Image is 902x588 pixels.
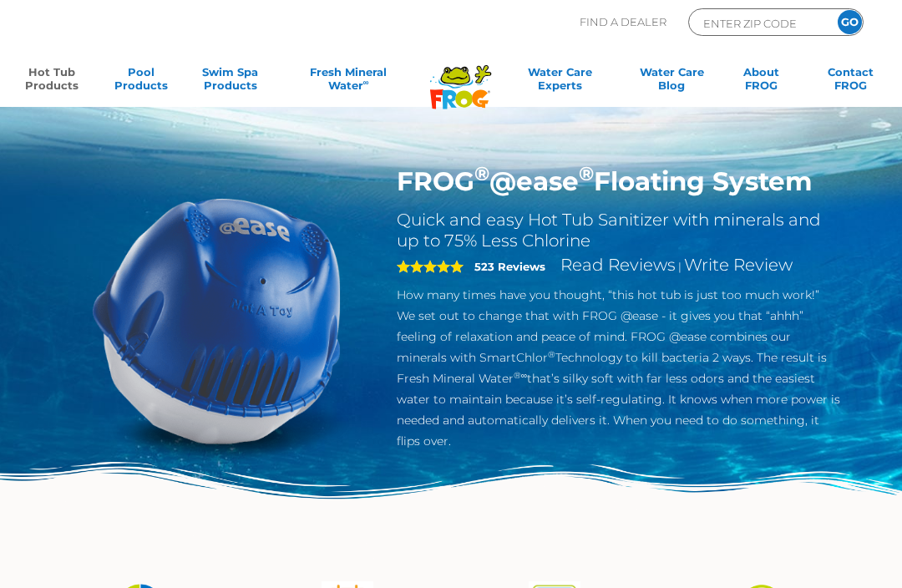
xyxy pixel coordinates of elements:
[579,161,594,185] sup: ®
[838,10,862,34] input: GO
[421,43,500,109] img: Frog Products Logo
[397,165,840,197] h1: FROG @ease Floating System
[816,65,885,99] a: ContactFROG
[474,260,545,273] strong: 523 Reviews
[548,349,555,360] sup: ®
[106,65,175,99] a: PoolProducts
[560,255,676,275] a: Read Reviews
[580,8,666,36] p: Find A Dealer
[62,165,372,475] img: hot-tub-product-atease-system.png
[195,65,265,99] a: Swim SpaProducts
[514,370,528,381] sup: ®∞
[637,65,707,99] a: Water CareBlog
[397,285,840,452] p: How many times have you thought, “this hot tub is just too much work!” We set out to change that ...
[363,78,369,87] sup: ∞
[678,260,682,273] span: |
[17,65,86,99] a: Hot TubProducts
[727,65,796,99] a: AboutFROG
[285,65,412,99] a: Fresh MineralWater∞
[474,161,489,185] sup: ®
[684,255,793,275] a: Write Review
[397,210,840,251] h2: Quick and easy Hot Tub Sanitizer with minerals and up to 75% Less Chlorine
[397,260,464,273] span: 5
[503,65,617,99] a: Water CareExperts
